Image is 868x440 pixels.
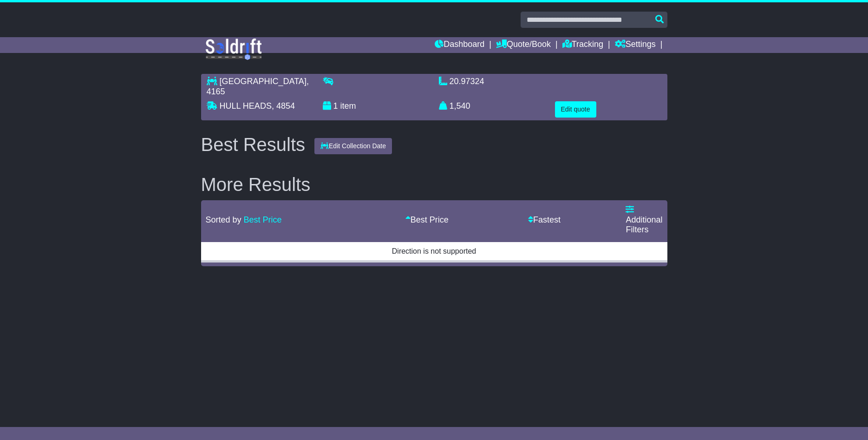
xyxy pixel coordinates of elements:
a: Best Price [244,215,282,224]
a: Additional Filters [626,205,662,234]
span: item [340,101,356,111]
span: 1,540 [450,101,470,111]
a: Fastest [528,215,561,224]
span: 1 [333,101,338,111]
span: , 4854 [272,101,295,111]
span: [GEOGRAPHIC_DATA] [220,77,307,86]
span: Sorted by [206,215,241,224]
a: Tracking [562,37,603,53]
span: 20.97324 [450,77,484,86]
span: HULL HEADS [220,101,272,111]
span: , 4165 [207,77,309,96]
button: Edit quote [555,101,596,118]
button: Edit Collection Date [314,138,392,154]
h2: More Results [201,174,667,195]
a: Quote/Book [496,37,551,53]
a: Best Price [405,215,449,224]
td: Direction is not supported [201,241,667,261]
a: Dashboard [435,37,484,53]
a: Settings [615,37,656,53]
div: Best Results [196,134,310,155]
